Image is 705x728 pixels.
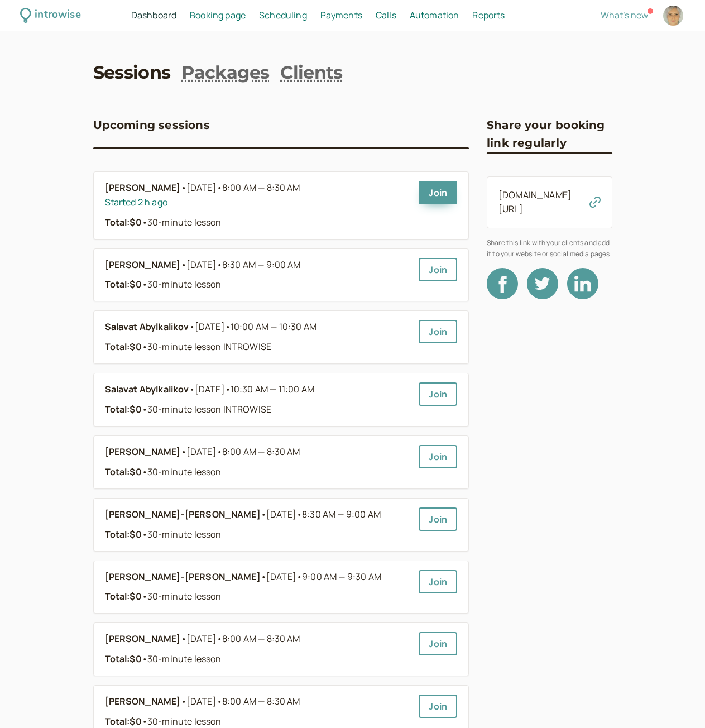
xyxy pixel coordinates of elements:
[20,7,81,24] a: introwise
[105,195,410,210] div: Started 2 h ago
[190,8,246,23] a: Booking page
[186,181,300,195] span: [DATE]
[181,445,186,459] span: •
[195,320,316,334] span: [DATE]
[105,466,142,478] strong: Total: $0
[181,60,269,85] a: Packages
[142,216,147,228] span: •
[410,9,459,21] span: Automation
[105,320,410,355] a: Salavat Abylkalikov•[DATE]•10:00 AM — 10:30 AMTotal:$0•30-minute lesson INTROWISE
[105,382,189,397] b: Salavat Abylkalikov
[601,10,648,20] button: What's new
[142,590,147,602] span: •
[105,632,181,646] b: [PERSON_NAME]
[105,216,142,228] strong: Total: $0
[142,466,147,478] span: •
[419,695,457,718] a: Join
[105,528,142,540] strong: Total: $0
[259,9,307,21] span: Scheduling
[419,507,457,531] a: Join
[190,9,246,21] span: Booking page
[419,258,457,281] a: Join
[231,320,316,333] span: 10:00 AM — 10:30 AM
[266,570,381,585] span: [DATE]
[231,383,314,395] span: 10:30 AM — 11:00 AM
[280,60,343,85] a: Clients
[105,695,181,709] b: [PERSON_NAME]
[105,715,142,727] strong: Total: $0
[105,507,261,522] b: [PERSON_NAME]-[PERSON_NAME]
[259,8,307,23] a: Scheduling
[222,633,300,645] span: 8:00 AM — 8:30 AM
[142,528,147,540] span: •
[189,382,195,397] span: •
[142,653,222,665] span: 30-minute lesson
[105,320,189,334] b: Salavat Abylkalikov
[225,383,231,395] span: •
[222,446,300,458] span: 8:00 AM — 8:30 AM
[222,258,301,271] span: 8:30 AM — 9:00 AM
[302,508,381,520] span: 8:30 AM — 9:00 AM
[142,216,222,228] span: 30-minute lesson
[142,278,222,290] span: 30-minute lesson
[142,653,147,665] span: •
[105,258,410,293] a: [PERSON_NAME]•[DATE]•8:30 AM — 9:00 AMTotal:$0•30-minute lesson
[261,507,266,522] span: •
[131,8,176,23] a: Dashboard
[186,258,301,272] span: [DATE]
[410,8,459,23] a: Automation
[217,446,222,458] span: •
[35,7,80,24] div: introwise
[181,632,186,646] span: •
[105,382,410,417] a: Salavat Abylkalikov•[DATE]•10:30 AM — 11:00 AMTotal:$0•30-minute lesson INTROWISE
[142,341,147,353] span: •
[142,715,222,727] span: 30-minute lesson
[142,590,222,602] span: 30-minute lesson
[105,507,410,542] a: [PERSON_NAME]-[PERSON_NAME]•[DATE]•8:30 AM — 9:00 AMTotal:$0•30-minute lesson
[105,445,410,480] a: [PERSON_NAME]•[DATE]•8:00 AM — 8:30 AMTotal:$0•30-minute lesson
[195,382,314,397] span: [DATE]
[472,9,505,21] span: Reports
[302,571,381,583] span: 9:00 AM — 9:30 AM
[181,181,186,195] span: •
[105,278,142,290] strong: Total: $0
[93,60,171,85] a: Sessions
[320,8,362,23] a: Payments
[419,382,457,406] a: Join
[142,528,222,540] span: 30-minute lesson
[217,258,222,271] span: •
[105,181,181,195] b: [PERSON_NAME]
[419,320,457,343] a: Join
[487,116,612,152] h3: Share your booking link regularly
[217,633,222,645] span: •
[189,320,195,334] span: •
[217,695,222,707] span: •
[186,695,300,709] span: [DATE]
[131,9,176,21] span: Dashboard
[93,116,210,134] h3: Upcoming sessions
[105,570,261,585] b: [PERSON_NAME]-[PERSON_NAME]
[105,445,181,459] b: [PERSON_NAME]
[376,9,396,21] span: Calls
[487,237,612,259] span: Share this link with your clients and add it to your website or social media pages
[105,590,142,602] strong: Total: $0
[142,403,147,415] span: •
[266,507,381,522] span: [DATE]
[105,341,142,353] strong: Total: $0
[105,181,410,230] a: [PERSON_NAME]•[DATE]•8:00 AM — 8:30 AMStarted 2 h agoTotal:$0•30-minute lesson
[222,695,300,707] span: 8:00 AM — 8:30 AM
[320,9,362,21] span: Payments
[419,181,457,204] a: Join
[142,466,222,478] span: 30-minute lesson
[186,632,300,646] span: [DATE]
[105,403,142,415] strong: Total: $0
[181,258,186,272] span: •
[186,445,300,459] span: [DATE]
[296,571,302,583] span: •
[419,445,457,468] a: Join
[225,320,231,333] span: •
[498,189,572,215] a: [DOMAIN_NAME][URL]
[181,695,186,709] span: •
[472,8,505,23] a: Reports
[142,715,147,727] span: •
